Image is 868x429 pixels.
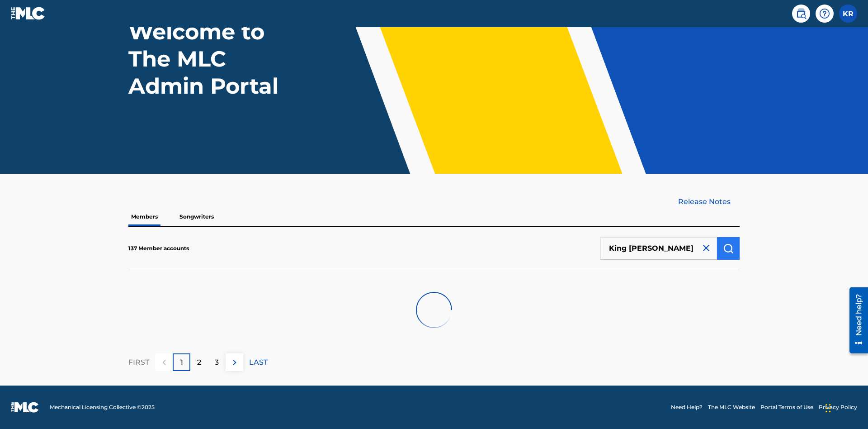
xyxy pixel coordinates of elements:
[50,403,155,411] span: Mechanical Licensing Collective © 2025
[11,402,39,413] img: logo
[128,357,149,368] p: FIRST
[678,196,740,207] a: Release Notes
[843,284,868,358] iframe: Resource Center
[839,5,857,23] div: User Menu
[249,357,268,368] p: LAST
[11,7,46,20] img: MLC Logo
[792,5,810,23] a: Public Search
[197,357,201,368] p: 2
[215,357,219,368] p: 3
[701,243,712,253] img: close
[816,5,834,23] div: Help
[723,243,734,254] img: Search Works
[819,403,857,411] a: Privacy Policy
[796,8,807,19] img: search
[177,207,217,226] p: Songwriters
[416,292,452,328] img: preloader
[180,357,183,368] p: 1
[760,403,813,411] a: Portal Terms of Use
[671,403,703,411] a: Need Help?
[128,244,189,253] p: 137 Member accounts
[600,237,717,260] input: Search Members
[826,395,831,422] div: Drag
[128,18,297,100] h1: Welcome to The MLC Admin Portal
[823,386,868,429] iframe: Chat Widget
[819,8,830,19] img: help
[229,357,240,368] img: right
[128,207,160,226] p: Members
[708,403,755,411] a: The MLC Website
